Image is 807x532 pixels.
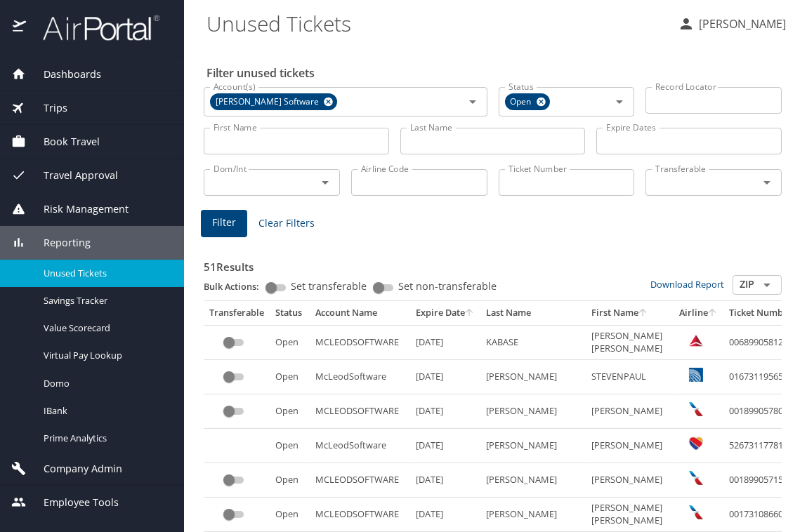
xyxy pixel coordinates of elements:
[723,301,804,325] th: Ticket Number
[310,498,410,532] td: MCLEODSOFTWARE
[480,429,586,463] td: [PERSON_NAME]
[310,301,410,325] th: Account Name
[209,307,264,319] div: Transferable
[44,377,167,390] span: Domo
[26,168,118,183] span: Travel Approval
[586,394,674,429] td: [PERSON_NAME]
[463,92,483,112] button: Open
[410,360,480,394] td: [DATE]
[270,360,310,394] td: Open
[610,92,629,112] button: Open
[26,67,101,82] span: Dashboards
[270,394,310,429] td: Open
[410,325,480,359] td: [DATE]
[26,134,100,149] span: Book Travel
[480,301,586,325] th: Last Name
[586,325,674,359] td: [PERSON_NAME] [PERSON_NAME]
[480,498,586,532] td: [PERSON_NAME]
[315,173,335,192] button: Open
[212,214,236,232] span: Filter
[410,498,480,532] td: [DATE]
[723,429,804,463] td: 5267311778114
[586,463,674,498] td: [PERSON_NAME]
[44,349,167,362] span: Virtual Pay Lookup
[757,275,777,295] button: Open
[723,360,804,394] td: 0167311956587
[26,201,129,217] span: Risk Management
[270,463,310,498] td: Open
[465,309,475,318] button: sort
[505,95,540,109] span: Open
[410,301,480,325] th: Expire Date
[505,93,550,110] div: Open
[270,301,310,325] th: Status
[723,394,804,429] td: 0018990578045
[586,429,674,463] td: [PERSON_NAME]
[210,93,337,110] div: [PERSON_NAME] Software
[204,251,782,275] h3: 51 Results
[206,1,667,45] h1: Unused Tickets
[674,301,723,325] th: Airline
[410,394,480,429] td: [DATE]
[689,402,703,416] img: American Airlines
[270,498,310,532] td: Open
[258,215,315,232] span: Clear Filters
[44,267,167,280] span: Unused Tickets
[26,100,67,116] span: Trips
[689,368,703,382] img: United Airlines
[26,495,119,510] span: Employee Tools
[398,281,497,291] span: Set non-transferable
[480,325,586,359] td: KABASE
[480,463,586,498] td: [PERSON_NAME]
[672,11,792,36] button: [PERSON_NAME]
[410,463,480,498] td: [DATE]
[310,429,410,463] td: McLeodSoftware
[689,471,703,485] img: American Airlines
[723,325,804,359] td: 0068990581205
[204,280,270,293] p: Bulk Actions:
[270,429,310,463] td: Open
[44,321,167,335] span: Value Scorecard
[708,309,718,318] button: sort
[689,333,703,347] img: Delta Airlines
[26,235,91,251] span: Reporting
[689,437,703,451] img: Southwest Airlines
[26,461,122,477] span: Company Admin
[310,360,410,394] td: McLeodSoftware
[480,360,586,394] td: [PERSON_NAME]
[480,394,586,429] td: [PERSON_NAME]
[291,281,367,291] span: Set transferable
[757,173,777,192] button: Open
[586,498,674,532] td: [PERSON_NAME] [PERSON_NAME]
[310,325,410,359] td: MCLEODSOFTWARE
[310,463,410,498] td: MCLEODSOFTWARE
[638,309,648,318] button: sort
[650,278,724,291] a: Download Report
[13,14,27,41] img: icon-airportal.png
[723,498,804,532] td: 0017310866068
[586,360,674,394] td: STEVENPAUL
[270,325,310,359] td: Open
[44,404,167,418] span: IBank
[201,210,247,237] button: Filter
[206,62,785,84] h2: Filter unused tickets
[723,463,804,498] td: 0018990571575
[310,394,410,429] td: MCLEODSOFTWARE
[586,301,674,325] th: First Name
[44,294,167,307] span: Savings Tracker
[210,95,327,109] span: [PERSON_NAME] Software
[253,211,320,237] button: Clear Filters
[410,429,480,463] td: [DATE]
[689,505,703,519] img: American Airlines
[27,14,159,41] img: airportal-logo.png
[44,432,167,445] span: Prime Analytics
[695,15,786,32] p: [PERSON_NAME]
